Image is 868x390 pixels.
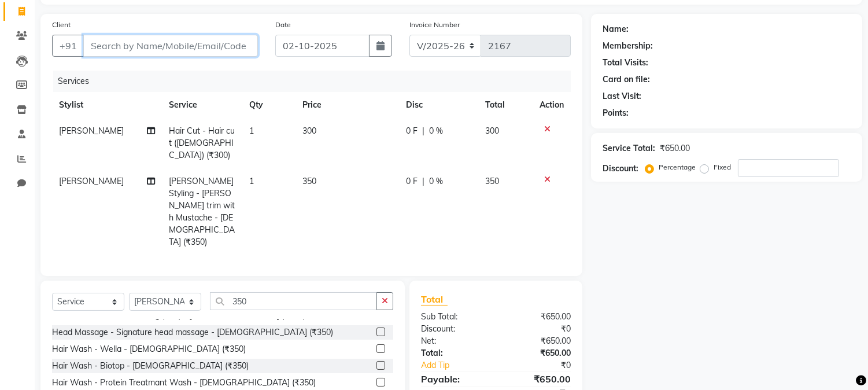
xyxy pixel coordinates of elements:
[399,92,478,118] th: Disc
[496,323,580,335] div: ₹0
[510,359,580,371] div: ₹0
[162,92,243,118] th: Service
[52,377,316,389] div: Hair Wash - Protein Treatmant Wash - [DEMOGRAPHIC_DATA] (₹350)
[412,359,510,371] a: Add Tip
[412,347,496,359] div: Total:
[59,176,124,186] span: [PERSON_NAME]
[412,323,496,335] div: Discount:
[52,35,84,57] button: +91
[659,162,696,172] label: Percentage
[210,292,377,310] input: Search or Scan
[603,40,653,52] div: Membership:
[302,126,316,136] span: 300
[406,125,418,137] span: 0 F
[429,125,443,137] span: 0 %
[496,335,580,347] div: ₹650.00
[603,90,641,102] div: Last Visit:
[429,175,443,187] span: 0 %
[53,71,579,92] div: Services
[496,372,580,386] div: ₹650.00
[496,347,580,359] div: ₹650.00
[603,107,629,119] div: Points:
[249,126,254,136] span: 1
[242,92,296,118] th: Qty
[496,311,580,323] div: ₹650.00
[714,162,731,172] label: Fixed
[412,372,496,386] div: Payable:
[406,175,418,187] span: 0 F
[52,326,333,339] div: Head Massage - Signature head massage - [DEMOGRAPHIC_DATA] (₹350)
[421,293,448,306] span: Total
[603,73,650,86] div: Card on file:
[52,20,71,30] label: Client
[52,92,162,118] th: Stylist
[486,126,500,136] span: 300
[52,343,246,355] div: Hair Wash - Wella - [DEMOGRAPHIC_DATA] (₹350)
[660,142,690,154] div: ₹650.00
[302,176,316,186] span: 350
[603,163,638,175] div: Discount:
[486,176,500,186] span: 350
[409,20,460,30] label: Invoice Number
[249,176,254,186] span: 1
[169,126,235,160] span: Hair Cut - Hair cut ([DEMOGRAPHIC_DATA]) (₹300)
[275,20,291,30] label: Date
[296,92,399,118] th: Price
[412,311,496,323] div: Sub Total:
[603,57,648,69] div: Total Visits:
[479,92,533,118] th: Total
[533,92,571,118] th: Action
[422,175,424,187] span: |
[603,23,629,35] div: Name:
[52,360,249,372] div: Hair Wash - Biotop - [DEMOGRAPHIC_DATA] (₹350)
[59,126,124,136] span: [PERSON_NAME]
[169,176,235,247] span: [PERSON_NAME] Styling - [PERSON_NAME] trim with Mustache - [DEMOGRAPHIC_DATA] (₹350)
[603,142,655,154] div: Service Total:
[422,125,424,137] span: |
[412,335,496,347] div: Net:
[83,35,258,57] input: Search by Name/Mobile/Email/Code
